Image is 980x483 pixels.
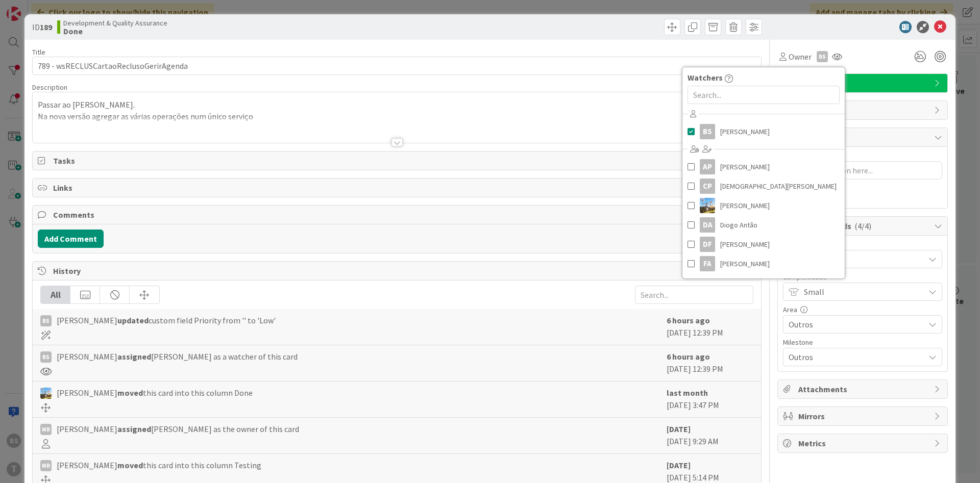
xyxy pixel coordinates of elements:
[789,50,812,63] span: Owner
[682,157,845,176] a: AP[PERSON_NAME]
[667,424,691,434] b: [DATE]
[38,99,756,111] p: Passar ao [PERSON_NAME].
[700,237,715,252] div: DF
[667,423,753,448] div: [DATE] 9:29 AM
[32,21,52,33] span: ID
[682,122,845,141] a: BS[PERSON_NAME]
[682,215,845,235] a: DADiogo Antão
[682,273,845,293] a: FC[PERSON_NAME]
[688,86,840,104] input: Search...
[667,387,753,412] div: [DATE] 3:47 PM
[667,350,753,376] div: [DATE] 12:39 PM
[40,351,52,363] div: BS
[57,350,298,363] span: [PERSON_NAME] [PERSON_NAME] as a watcher of this card
[789,317,919,332] span: Outros
[783,306,942,313] div: Area
[720,198,770,213] span: [PERSON_NAME]
[32,47,45,57] label: Title
[53,182,743,194] span: Links
[700,198,715,213] img: DG
[720,217,757,233] span: Diogo Antão
[682,254,845,273] a: FA[PERSON_NAME]
[798,383,929,395] span: Attachments
[57,459,261,471] span: [PERSON_NAME] this card into this column Testing
[720,124,770,139] span: [PERSON_NAME]
[41,286,70,303] div: All
[798,437,929,449] span: Metrics
[789,350,919,364] span: Outros
[798,220,929,232] span: Custom Fields
[700,179,715,194] div: CP
[57,314,276,326] span: [PERSON_NAME] custom field Priority from '' to 'Low'
[635,286,753,304] input: Search...
[798,131,929,143] span: Block
[40,424,52,435] div: MR
[798,410,929,422] span: Mirrors
[854,221,871,231] span: ( 4/4 )
[720,159,770,174] span: [PERSON_NAME]
[53,265,743,277] span: History
[817,51,828,62] div: BS
[700,159,715,174] div: AP
[667,315,710,325] b: 6 hours ago
[38,111,756,122] p: Na nova versão agregar as várias operações num único serviço
[32,83,67,92] span: Description
[700,217,715,233] div: DA
[117,388,143,398] b: moved
[38,230,104,248] button: Add Comment
[688,71,723,84] span: Watchers
[700,256,715,271] div: FA
[783,241,942,248] div: Priority
[53,209,743,221] span: Comments
[117,424,151,434] b: assigned
[63,27,167,35] b: Done
[720,256,770,271] span: [PERSON_NAME]
[117,460,143,470] b: moved
[783,339,942,346] div: Milestone
[804,285,919,299] span: Small
[667,351,710,362] b: 6 hours ago
[667,314,753,340] div: [DATE] 12:39 PM
[63,19,167,27] span: Development & Quality Assurance
[40,460,52,471] div: MR
[682,235,845,254] a: DF[PERSON_NAME]
[798,77,929,89] span: Serviço
[40,22,52,32] b: 189
[720,237,770,252] span: [PERSON_NAME]
[40,388,52,399] img: DG
[53,155,743,167] span: Tasks
[720,179,837,194] span: [DEMOGRAPHIC_DATA][PERSON_NAME]
[682,176,845,196] a: CP[DEMOGRAPHIC_DATA][PERSON_NAME]
[682,196,845,215] a: DG[PERSON_NAME]
[57,387,253,399] span: [PERSON_NAME] this card into this column Done
[667,460,691,470] b: [DATE]
[783,273,942,281] div: Complexidade
[804,252,919,266] span: Low
[667,388,708,398] b: last month
[57,423,299,435] span: [PERSON_NAME] [PERSON_NAME] as the owner of this card
[117,351,151,362] b: assigned
[798,104,929,116] span: Dates
[40,315,52,326] div: BS
[117,315,149,325] b: updated
[32,57,762,75] input: type card name here...
[700,124,715,139] div: BS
